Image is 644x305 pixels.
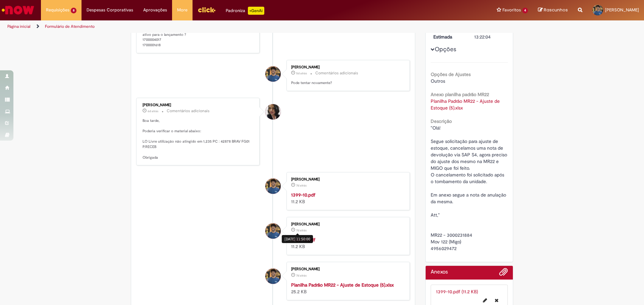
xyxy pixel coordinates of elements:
[296,71,307,75] span: 5d atrás
[1,3,35,17] img: ServiceNow
[428,27,470,40] dt: Conclusão Estimada
[282,235,313,243] div: [DATE] 11:50:00
[291,282,403,295] div: 25.2 KB
[265,104,281,120] div: Nathalia Pereira Braga
[143,118,254,160] p: Boa tarde, Poderia verificar o material abaixo: LO Livre utilização não atingido em 1,235 PC : 42...
[431,118,452,124] b: Descrição
[291,236,403,250] div: 11.2 KB
[474,27,505,40] div: [DATE] 13:22:04
[148,109,158,113] time: 23/09/2025 14:54:27
[522,8,528,13] span: 4
[46,7,69,13] span: Requisições
[296,183,307,187] time: 22/09/2025 11:50:00
[291,192,315,198] a: 1399-10.pdf
[296,274,307,278] time: 22/09/2025 11:45:11
[291,222,403,226] div: [PERSON_NAME]
[291,65,403,69] div: [PERSON_NAME]
[431,125,602,251] span: "Olá! Segue solicitação para ajuste de estoque, cancelamos uma nota de devolução via SAP S4, agor...
[499,268,508,280] button: Adicionar anexos
[177,7,187,13] span: More
[315,70,358,76] small: Comentários adicionais
[502,7,521,13] span: Favoritos
[226,7,264,15] div: Padroniza
[431,91,489,97] b: Anexo planilha padrão MR22
[265,269,281,284] div: Gilson Pereira Moreira Junior
[291,267,403,271] div: [PERSON_NAME]
[296,228,307,232] span: 7d atrás
[248,7,264,15] p: +GenAi
[167,108,210,114] small: Comentários adicionais
[544,7,568,13] span: Rascunhos
[538,7,568,13] a: Rascunhos
[291,177,403,181] div: [PERSON_NAME]
[87,7,133,13] span: Despesas Corporativas
[7,24,31,29] a: Página inicial
[431,71,471,77] b: Opções de Ajustes
[291,80,403,86] p: Pode tentar novamente?
[296,274,307,278] span: 7d atrás
[436,289,478,295] a: 1399-10.pdf (11.2 KB)
[143,7,167,13] span: Aprovações
[431,98,501,111] a: Download de Planilha Padrão MR22 - Ajuste de Estoque (5).xlsx
[148,109,158,113] span: 6d atrás
[71,8,76,13] span: 8
[265,178,281,194] div: Gilson Pereira Moreira Junior
[291,192,403,205] div: 11.2 KB
[198,5,216,15] img: click_logo_yellow_360x200.png
[5,20,424,33] ul: Trilhas de página
[265,66,281,82] div: Gilson Pereira Moreira Junior
[605,7,639,13] span: [PERSON_NAME]
[296,71,307,75] time: 24/09/2025 17:26:23
[291,282,394,288] a: Planilha Padrão MR22 - Ajuste de Estoque (5).xlsx
[431,78,445,84] span: Outros
[431,269,448,275] h2: Anexos
[265,223,281,239] div: Gilson Pereira Moreira Junior
[45,24,95,29] a: Formulário de Atendimento
[143,103,254,107] div: [PERSON_NAME]
[296,183,307,187] span: 7d atrás
[291,237,315,243] a: 1400-10.pdf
